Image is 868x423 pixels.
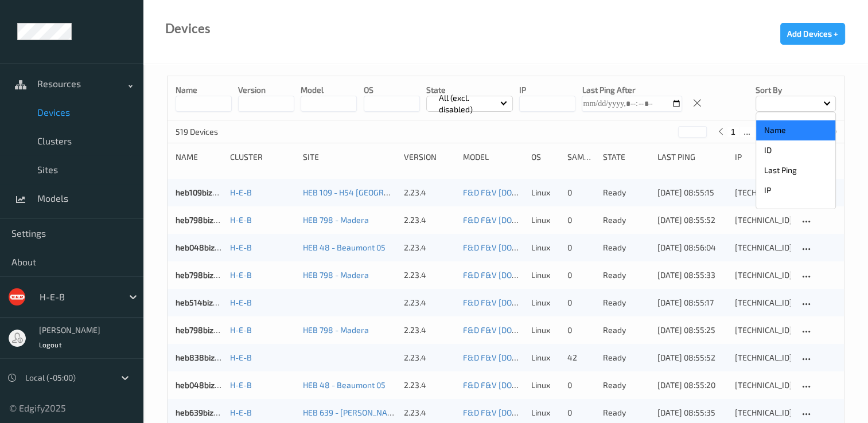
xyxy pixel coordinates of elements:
p: linux [531,407,559,418]
a: HEB 48 - Beaumont 05 [303,242,386,252]
div: 42 [567,352,595,363]
a: H-E-B [230,215,252,225]
p: ready [603,214,649,226]
a: F&D F&V [DOMAIN_NAME] (Daily) [DATE] 16:30 [DATE] 16:30 Auto Save [463,408,718,417]
p: linux [531,324,559,336]
a: HEB 798 - Madera [303,215,369,225]
div: Site [303,151,396,163]
div: 0 [567,324,595,336]
a: heb798bizedg58 [176,270,237,280]
div: [DATE] 08:55:52 [657,214,727,226]
div: 0 [567,214,595,226]
div: 0 [567,269,595,281]
div: Name [176,151,222,163]
p: linux [531,379,559,391]
p: linux [531,269,559,281]
div: 0 [567,407,595,418]
p: Sort by [756,84,836,96]
p: ready [603,297,649,308]
div: 2.23.4 [404,297,455,308]
p: State [426,84,513,96]
p: linux [531,297,559,308]
p: IP [519,84,575,96]
button: 1 [727,127,739,137]
div: 2.23.4 [404,187,455,198]
a: F&D F&V [DOMAIN_NAME] (Daily) [DATE] 16:30 [DATE] 16:30 Auto Save [463,380,718,390]
div: 2.23.4 [404,352,455,363]
a: heb514bizedg21 [176,297,235,307]
p: ready [603,352,649,363]
div: Cluster [230,151,295,163]
div: Devices [165,23,211,34]
div: 0 [567,187,595,198]
div: [TECHNICAL_ID] [735,379,791,391]
a: H-E-B [230,187,252,197]
p: linux [531,214,559,226]
p: ready [603,379,649,391]
div: OS [531,151,559,163]
p: ID [756,140,835,160]
p: Last Ping After [582,84,682,96]
a: H-E-B [230,270,252,280]
div: 2.23.4 [404,324,455,336]
div: [DATE] 08:55:25 [657,324,727,336]
div: 2.23.4 [404,407,455,418]
a: HEB 798 - Madera [303,325,369,335]
p: 519 Devices [176,126,262,138]
div: Last Ping [657,151,727,163]
a: H-E-B [230,242,252,252]
a: F&D F&V [DOMAIN_NAME] (Daily) [DATE] 16:30 [DATE] 16:30 Auto Save [463,270,718,280]
p: All (excl. disabled) [435,92,500,115]
div: [TECHNICAL_ID] [735,297,791,308]
a: heb109bizedg33 [176,187,235,197]
div: [TECHNICAL_ID] [735,407,791,418]
p: linux [531,187,559,198]
a: H-E-B [230,297,252,307]
a: F&D F&V [DOMAIN_NAME] (Daily) [DATE] 16:30 [DATE] 16:30 Auto Save [463,187,718,197]
p: ready [603,324,649,336]
p: IP [756,181,835,201]
a: HEB 639 - [PERSON_NAME] [303,408,402,417]
div: [DATE] 08:56:04 [657,242,727,253]
div: 2.23.4 [404,242,455,253]
div: [DATE] 08:55:35 [657,407,727,418]
div: [TECHNICAL_ID] [735,242,791,253]
a: H-E-B [230,352,252,362]
p: Name [176,84,232,96]
div: [DATE] 08:55:33 [657,269,727,281]
div: Model [463,151,523,163]
a: heb838bizedg023 [176,352,242,362]
a: heb048bizedg47 [176,380,238,390]
div: 2.23.4 [404,269,455,281]
a: heb048bizedg46 [176,242,238,252]
p: ready [603,242,649,253]
p: linux [531,352,559,363]
a: heb639bizedg16 [176,408,235,417]
a: heb798bizedg57 [176,325,236,335]
div: [DATE] 08:55:52 [657,352,727,363]
a: H-E-B [230,408,252,417]
p: OS [364,84,420,96]
p: model [301,84,357,96]
div: 0 [567,379,595,391]
a: F&D F&V [DOMAIN_NAME] (Daily) [DATE] 16:30 [DATE] 16:30 Auto Save [463,325,718,335]
div: [DATE] 08:55:17 [657,297,727,308]
a: HEB 109 - H54 [GEOGRAPHIC_DATA] [303,187,431,197]
a: H-E-B [230,380,252,390]
div: [TECHNICAL_ID] [735,269,791,281]
div: Samples [567,151,595,163]
p: linux [531,242,559,253]
div: 0 [567,242,595,253]
a: H-E-B [230,325,252,335]
div: 2.23.4 [404,214,455,226]
a: HEB 48 - Beaumont 05 [303,380,386,390]
div: State [603,151,649,163]
div: 2.23.4 [404,379,455,391]
p: ready [603,269,649,281]
a: F&D F&V [DOMAIN_NAME] (Daily) [DATE] 16:30 [DATE] 16:30 Auto Save [463,352,718,362]
div: ip [735,151,791,163]
p: ready [603,407,649,418]
p: Last Ping [756,160,835,181]
a: F&D F&V [DOMAIN_NAME] (Daily) [DATE] 16:30 [DATE] 16:30 Auto Save [463,297,718,307]
button: Add Devices + [780,23,845,45]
